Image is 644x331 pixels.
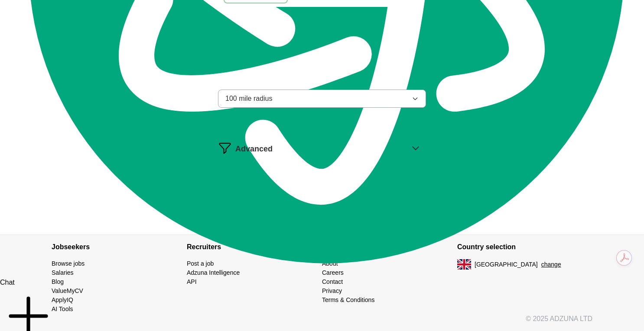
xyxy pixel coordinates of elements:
[52,260,85,267] a: Browse jobs
[225,93,273,104] span: 100 mile radius
[457,235,592,259] h4: Country selection
[322,287,342,294] a: Privacy
[52,287,83,294] a: ValueMyCV
[322,296,374,303] a: Terms & Conditions
[541,260,561,269] button: change
[187,278,197,285] a: API
[187,269,240,276] a: Adzuna Intelligence
[322,269,344,276] a: Careers
[297,64,302,77] button: ×
[52,269,74,276] a: Salaries
[52,278,64,285] a: Blog
[322,260,338,267] a: About
[218,141,232,155] img: filter
[322,278,343,285] a: Contact
[218,90,426,108] button: 100 mile radius
[235,143,273,155] span: Advanced
[52,296,73,303] a: ApplyIQ
[457,259,471,270] img: UK flag
[187,260,214,267] a: Post a job
[297,65,302,74] span: ×
[475,260,538,269] span: [GEOGRAPHIC_DATA]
